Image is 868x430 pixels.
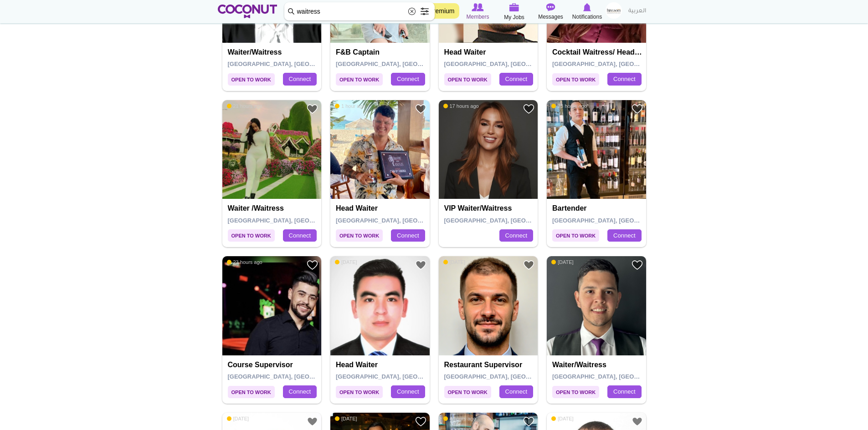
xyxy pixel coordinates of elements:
a: My Jobs My Jobs [496,2,533,22]
h4: Bartender [552,204,643,212]
span: Open to Work [228,386,275,398]
a: Connect [607,385,641,398]
span: Messages [538,12,563,21]
span: Open to Work [444,73,491,86]
a: Connect [391,229,425,242]
span: [DATE] [443,259,466,265]
h4: Head Waiter [336,204,426,212]
h4: VIP Waiter/Waitress [444,204,535,212]
span: 23 hours ago [227,259,262,265]
a: Connect [499,229,533,242]
h4: Waiter/Waitress [228,48,318,56]
span: 21 hours ago [227,103,262,109]
h4: Waiter /Waitress [228,204,318,212]
span: 4 hours ago [443,415,476,422]
span: Open to Work [228,229,275,242]
a: Notifications Notifications [569,2,606,21]
span: 1 hour ago [335,103,365,109]
a: Connect [391,73,425,86]
span: Notifications [572,12,602,21]
span: [DATE] [335,259,357,265]
span: Open to Work [336,229,383,242]
span: Members [466,12,489,21]
span: Open to Work [336,73,383,86]
input: Search members by role or city [284,2,435,20]
img: My Jobs [509,3,519,11]
span: [GEOGRAPHIC_DATA], [GEOGRAPHIC_DATA] [444,61,574,67]
img: Home [218,5,277,18]
a: Add to Favourites [632,259,643,271]
span: [GEOGRAPHIC_DATA], [GEOGRAPHIC_DATA] [444,373,574,380]
span: [DATE] [551,259,574,265]
a: Add to Favourites [307,103,318,115]
span: Open to Work [444,386,491,398]
span: [GEOGRAPHIC_DATA], [GEOGRAPHIC_DATA] [552,61,682,67]
h4: Course supervisor [228,361,318,369]
img: Notifications [583,3,591,11]
a: Add to Favourites [523,259,534,271]
span: Open to Work [552,386,599,398]
a: Add to Favourites [415,259,426,271]
span: Open to Work [228,73,275,86]
span: [GEOGRAPHIC_DATA], [GEOGRAPHIC_DATA] [228,61,358,67]
a: Add to Favourites [523,103,534,115]
span: [GEOGRAPHIC_DATA], [GEOGRAPHIC_DATA] [336,61,466,67]
span: My Jobs [504,13,524,22]
span: [GEOGRAPHIC_DATA], [GEOGRAPHIC_DATA] [228,373,358,380]
a: Connect [283,229,317,242]
a: Add to Favourites [632,416,643,427]
a: Add to Favourites [307,259,318,271]
span: [GEOGRAPHIC_DATA], [GEOGRAPHIC_DATA] [552,373,682,380]
span: 23 hours ago [551,103,587,109]
img: Browse Members [472,3,483,11]
h4: Head Waiter [336,361,426,369]
h4: Cocktail Waitress/ head waitresses/vip waitress/waitress [552,48,643,56]
a: Add to Favourites [415,416,426,427]
span: [GEOGRAPHIC_DATA], [GEOGRAPHIC_DATA] [336,217,466,224]
a: Connect [283,73,317,86]
span: [DATE] [227,415,249,422]
a: Add to Favourites [415,103,426,115]
span: [DATE] [551,415,574,422]
span: [GEOGRAPHIC_DATA], [GEOGRAPHIC_DATA] [444,217,574,224]
h4: F&B captain [336,48,426,56]
a: Connect [391,385,425,398]
a: Connect [607,73,641,86]
a: Add to Favourites [632,103,643,115]
h4: Head Waiter [444,48,535,56]
img: Messages [546,3,555,11]
span: [DATE] [335,415,357,422]
a: العربية [624,2,651,20]
a: Connect [499,385,533,398]
h4: Waiter/Waitress [552,361,643,369]
span: Open to Work [552,73,599,86]
a: Connect [499,73,533,86]
a: Go Premium [414,3,459,19]
a: Connect [607,229,641,242]
a: Connect [283,385,317,398]
span: [GEOGRAPHIC_DATA], [GEOGRAPHIC_DATA] [552,217,682,224]
span: Open to Work [336,386,383,398]
span: Open to Work [552,229,599,242]
span: [GEOGRAPHIC_DATA], [GEOGRAPHIC_DATA] [228,217,358,224]
span: [GEOGRAPHIC_DATA], [GEOGRAPHIC_DATA] [336,373,466,380]
a: Browse Members Members [460,2,496,21]
h4: Restaurant supervisor [444,361,535,369]
a: Add to Favourites [307,416,318,427]
a: Add to Favourites [523,416,534,427]
span: 17 hours ago [443,103,479,109]
a: Messages Messages [533,2,569,21]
